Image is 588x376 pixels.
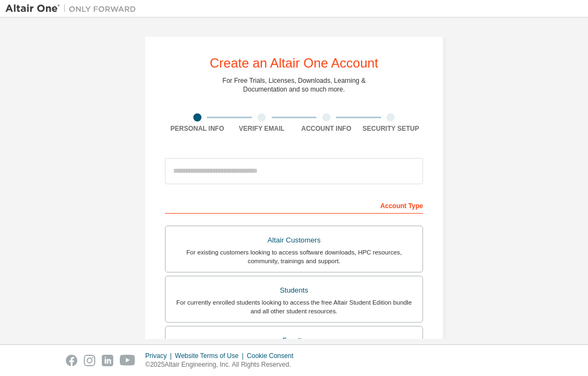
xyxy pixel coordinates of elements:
div: Security Setup [359,124,424,133]
div: Verify Email [230,124,295,133]
img: facebook.svg [66,355,77,366]
div: Cookie Consent [247,351,299,360]
div: Account Info [294,124,359,133]
div: Personal Info [165,124,230,133]
img: Altair One [5,3,142,14]
img: youtube.svg [120,355,136,366]
div: Website Terms of Use [175,351,247,360]
div: For currently enrolled students looking to access the free Altair Student Edition bundle and all ... [172,298,416,316]
div: Altair Customers [172,233,416,248]
div: Create an Altair One Account [210,57,378,70]
div: Faculty [172,333,416,348]
div: Account Type [165,196,423,214]
div: For existing customers looking to access software downloads, HPC resources, community, trainings ... [172,248,416,265]
p: © 2025 Altair Engineering, Inc. All Rights Reserved. [145,360,300,369]
div: For Free Trials, Licenses, Downloads, Learning & Documentation and so much more. [223,76,366,94]
img: instagram.svg [84,355,95,366]
div: Privacy [145,351,175,360]
div: Students [172,283,416,298]
img: linkedin.svg [102,355,113,366]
